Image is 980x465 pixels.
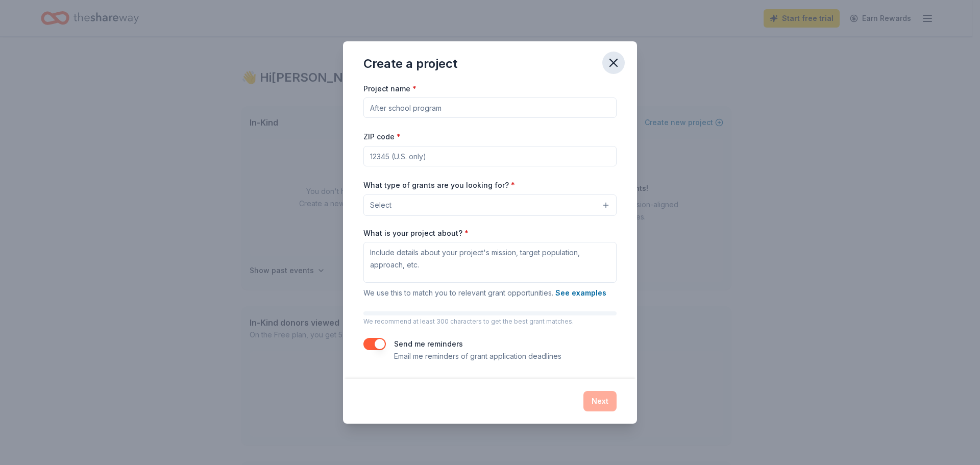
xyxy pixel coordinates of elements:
[363,132,401,142] label: ZIP code
[363,317,617,326] p: We recommend at least 300 characters to get the best grant matches.
[363,84,416,94] label: Project name
[363,228,469,238] label: What is your project about?
[363,56,457,72] div: Create a project
[555,287,606,299] button: See examples
[363,97,617,118] input: After school program
[363,288,606,297] span: We use this to match you to relevant grant opportunities.
[363,194,617,216] button: Select
[394,350,561,362] p: Email me reminders of grant application deadlines
[363,146,617,166] input: 12345 (U.S. only)
[370,199,391,211] span: Select
[394,339,463,348] label: Send me reminders
[363,180,515,190] label: What type of grants are you looking for?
